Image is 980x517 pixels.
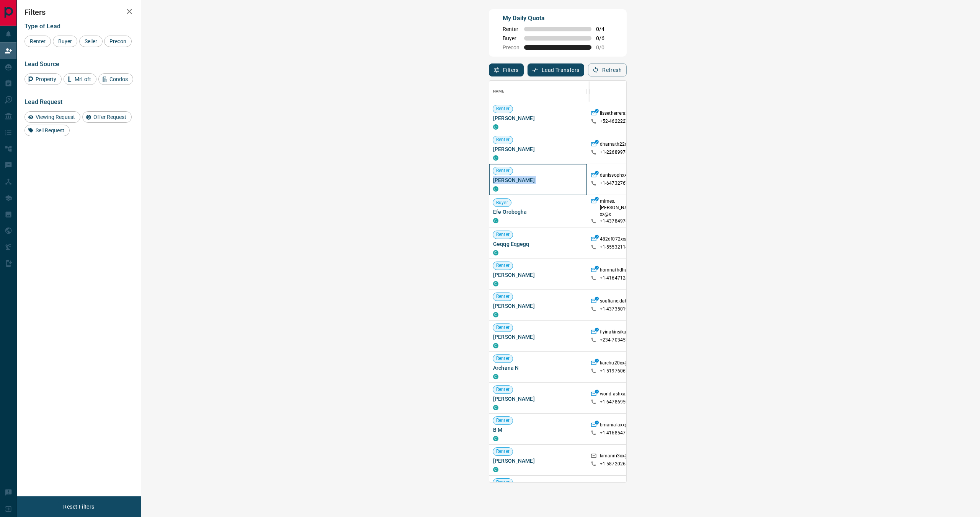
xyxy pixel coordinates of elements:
span: [PERSON_NAME] [493,457,583,465]
div: MrLoft [64,73,96,85]
span: Type of Lead [24,23,60,30]
div: Offer Request [82,111,132,123]
div: condos.ca [493,374,498,379]
span: [PERSON_NAME] [493,114,583,122]
span: Buyer [56,38,75,44]
div: condos.ca [493,281,498,286]
span: B M [493,426,583,434]
span: Precon [503,44,519,50]
div: Property [24,73,62,85]
span: [PERSON_NAME] [493,395,583,403]
span: Renter [493,137,513,143]
p: 482df072xx@x [600,236,632,244]
span: Renter [493,293,513,300]
h2: Filters [24,8,133,17]
p: +1- 41647128xx [600,275,633,281]
p: +1- 55532114xx [600,244,633,250]
div: Buyer [53,36,77,47]
p: bmanialaxx@x [600,422,632,430]
div: condos.ca [493,405,498,410]
div: condos.ca [493,124,498,130]
div: Name [489,81,587,102]
span: Archana N [493,364,583,372]
p: +1- 43784978xx [600,218,633,224]
button: Reset Filters [58,500,99,513]
p: My Daily Quota [503,14,613,23]
span: Sell Request [33,127,67,133]
span: [PERSON_NAME] [493,145,583,153]
p: +1- 64732767xx [600,180,633,187]
div: condos.ca [493,218,498,223]
div: Renter [24,36,51,47]
span: Renter [493,417,513,424]
span: Viewing Request [33,114,78,120]
p: +1- 51976067xx [600,368,633,374]
p: +1- 41685477xx [600,430,633,436]
p: +52- 46222270xx [600,118,636,125]
div: condos.ca [493,343,498,348]
span: Condos [107,76,131,82]
div: condos.ca [493,467,498,472]
span: Seller [82,38,100,44]
p: soufiane.dakirxx@x [600,298,641,306]
div: Precon [104,36,132,47]
p: lissetherrera2xx@x [600,110,640,118]
span: Renter [493,355,513,362]
span: Renter [493,386,513,393]
span: Property [33,76,59,82]
div: Seller [79,36,103,47]
span: Buyer [503,35,519,41]
span: Renter [493,167,513,174]
div: condos.ca [493,250,498,255]
span: [PERSON_NAME] [493,333,583,341]
p: +1- 43735019xx [600,306,633,312]
span: Precon [107,38,129,44]
p: mimes.[PERSON_NAME]-xx@x [600,198,644,218]
div: Name [493,81,505,102]
p: karchu20xx@x [600,360,631,368]
span: Renter [493,448,513,455]
span: [PERSON_NAME] [493,176,583,184]
span: [PERSON_NAME] [493,302,583,310]
div: condos.ca [493,155,498,161]
span: [PERSON_NAME] [493,271,583,279]
span: Buyer [493,200,511,206]
span: 0 / 4 [596,26,613,32]
span: Renter [493,231,513,238]
p: kimanni3xx@x [600,453,631,461]
p: +1- 58720268xx [600,461,633,467]
span: Renter [493,479,513,486]
div: Condos [98,73,133,85]
span: 0 / 0 [596,44,613,50]
div: Sell Request [24,125,70,136]
p: +1- 22689978xx [600,149,633,156]
p: danissophxx@x [600,172,634,180]
span: Renter [493,106,513,112]
span: 0 / 6 [596,35,613,41]
span: Renter [493,324,513,331]
p: +1- 64786959xx [600,399,633,405]
div: condos.ca [493,436,498,441]
p: homnathdhakalxx@x [600,267,645,275]
span: Renter [503,26,519,32]
span: Efe Orobogha [493,208,583,216]
span: Renter [493,262,513,269]
span: Offer Request [91,114,129,120]
span: Renter [27,38,48,44]
p: dharnath22xx@x [600,141,636,149]
span: MrLoft [72,76,94,82]
button: Filters [489,63,524,76]
button: Refresh [588,63,627,76]
span: Geqqg Eqgegq [493,240,583,248]
p: fiyinakinsikuxx@x [600,329,638,337]
button: Lead Transfers [528,63,585,76]
p: +234- 70345364xx [600,337,639,343]
div: condos.ca [493,186,498,192]
p: world.ashxaxx@x [600,391,637,399]
span: Lead Source [24,60,59,68]
span: Lead Request [24,98,62,106]
div: condos.ca [493,312,498,317]
div: Viewing Request [24,111,80,123]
